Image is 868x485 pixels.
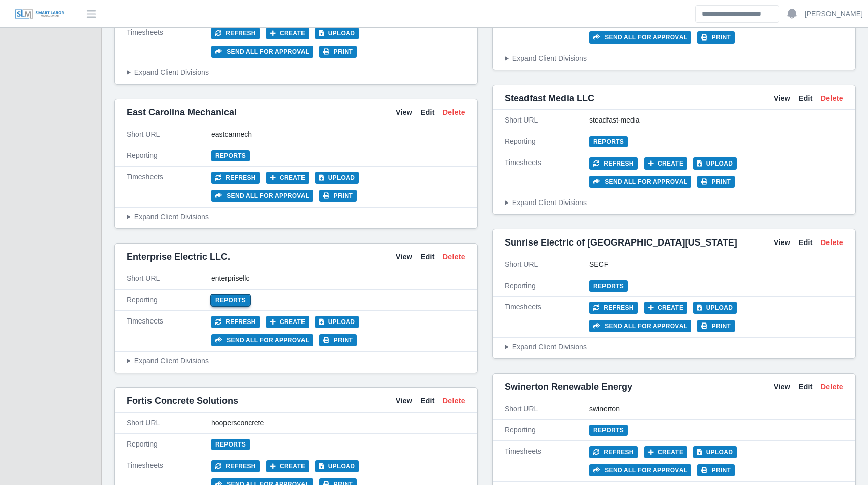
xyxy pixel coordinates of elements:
button: Refresh [589,446,638,458]
div: Reporting [127,150,211,161]
button: Print [697,464,735,476]
input: Search [695,5,779,23]
button: Refresh [589,302,638,314]
div: Timesheets [505,157,589,188]
div: Short URL [505,115,589,126]
button: Refresh [211,316,260,328]
div: eastcarmech [211,129,465,140]
div: Reporting [127,295,211,305]
button: Upload [693,302,737,314]
button: Send all for approval [589,176,691,188]
button: Send all for approval [211,190,313,202]
img: SLM Logo [14,9,65,20]
button: Send all for approval [211,334,313,346]
a: Reports [589,425,628,436]
summary: Expand Client Divisions [127,356,465,367]
div: Reporting [505,280,589,291]
button: Upload [315,172,359,184]
button: Upload [315,27,359,39]
div: Short URL [127,273,211,284]
summary: Expand Client Divisions [127,67,465,78]
span: Sunrise Electric of [GEOGRAPHIC_DATA][US_STATE] [505,235,737,250]
a: Edit [421,107,435,118]
summary: Expand Client Divisions [505,197,843,208]
a: View [774,382,790,392]
button: Print [697,176,735,188]
button: Print [319,46,357,58]
a: [PERSON_NAME] [805,9,863,19]
a: Reports [211,150,250,161]
button: Send all for approval [589,320,691,332]
summary: Expand Client Divisions [127,212,465,222]
a: Reports [589,280,628,292]
div: Reporting [505,425,589,435]
a: Delete [821,93,843,104]
a: Edit [799,93,813,104]
button: Refresh [211,172,260,184]
button: Create [644,302,688,314]
button: Print [697,31,735,44]
button: Refresh [589,157,638,170]
button: Upload [315,460,359,472]
button: Create [644,446,688,458]
button: Send all for approval [589,464,691,476]
div: Reporting [505,136,589,147]
span: East Carolina Mechanical [127,105,237,119]
button: Send all for approval [211,46,313,58]
div: Timesheets [127,27,211,58]
button: Print [697,320,735,332]
button: Create [266,27,310,39]
button: Upload [693,446,737,458]
button: Upload [315,316,359,328]
div: steadfast-media [589,115,843,126]
span: Enterprise Electric LLC. [127,250,230,264]
a: Reports [589,136,628,147]
button: Create [266,460,310,472]
a: View [396,396,412,407]
div: Timesheets [505,302,589,332]
div: Timesheets [505,13,589,44]
a: Delete [443,252,465,262]
button: Refresh [211,27,260,39]
button: Print [319,190,357,202]
button: Upload [693,157,737,170]
button: Create [266,316,310,328]
summary: Expand Client Divisions [505,342,843,352]
button: Create [644,157,688,170]
a: View [396,107,412,118]
a: Reports [211,295,250,306]
div: enterprisellc [211,273,465,284]
span: Steadfast Media LLC [505,91,594,105]
span: Swinerton Renewable Energy [505,380,632,394]
a: Delete [821,382,843,392]
a: View [774,93,790,104]
a: Edit [799,237,813,248]
a: View [774,237,790,248]
div: Timesheets [127,172,211,202]
a: Delete [821,237,843,248]
a: Edit [421,396,435,407]
div: Timesheets [505,446,589,476]
a: Delete [443,396,465,407]
div: hoopersconcrete [211,418,465,428]
a: View [396,252,412,262]
div: SECF [589,259,843,270]
div: Short URL [505,259,589,270]
summary: Expand Client Divisions [505,53,843,64]
div: swinerton [589,403,843,414]
button: Print [319,334,357,346]
button: Create [266,172,310,184]
button: Send all for approval [589,31,691,44]
a: Delete [443,107,465,118]
div: Short URL [505,403,589,414]
span: Fortis Concrete Solutions [127,394,238,408]
div: Timesheets [127,316,211,346]
a: Edit [799,382,813,392]
div: Short URL [127,418,211,428]
div: Reporting [127,439,211,450]
a: Reports [211,439,250,450]
a: Edit [421,252,435,262]
div: Short URL [127,129,211,140]
button: Refresh [211,460,260,472]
